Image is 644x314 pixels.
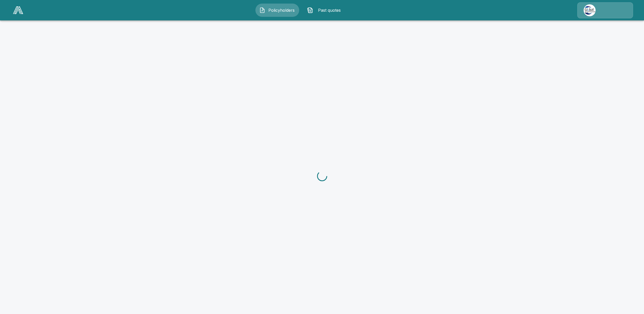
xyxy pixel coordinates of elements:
[13,6,23,14] img: AA Logo
[267,7,295,13] span: Policyholders
[303,4,347,17] button: Past quotes IconPast quotes
[259,7,265,13] img: Policyholders Icon
[315,7,343,13] span: Past quotes
[255,4,299,17] button: Policyholders IconPolicyholders
[307,7,313,13] img: Past quotes Icon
